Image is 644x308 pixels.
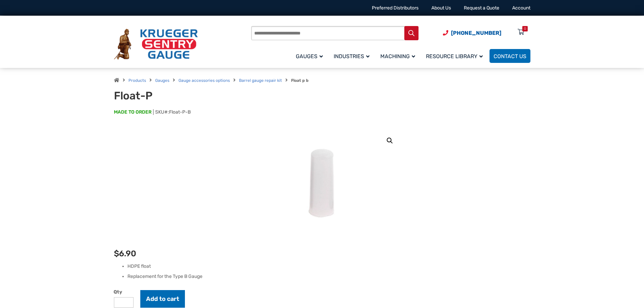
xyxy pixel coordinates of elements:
span: $ [114,249,119,258]
span: [PHONE_NUMBER] [451,30,501,36]
a: Preferred Distributors [372,5,419,11]
li: HDPE float [127,263,530,270]
strong: Float p b [291,78,309,83]
a: Account [512,5,530,11]
a: Industries [330,48,376,64]
button: Add to cart [140,290,185,308]
a: View full-screen image gallery [384,135,396,147]
div: 0 [524,26,526,31]
span: Resource Library [426,53,483,60]
a: Gauge accessories options [178,78,230,83]
a: Phone Number (920) 434-8860 [443,29,501,37]
li: Replacement for the Type B Gauge [127,273,530,280]
span: SKU#: [153,109,191,115]
a: Products [128,78,146,83]
a: Gauges [292,48,330,64]
span: Machining [380,53,415,60]
span: Contact Us [494,53,526,60]
a: About Us [431,5,451,11]
span: MADE TO ORDER [114,109,151,116]
a: Machining [376,48,422,64]
span: Float-P-B [169,109,191,115]
a: Contact Us [490,49,530,63]
input: Product quantity [114,297,134,308]
bdi: 6.90 [114,249,136,258]
h1: Float-P [114,89,281,102]
img: Krueger Sentry Gauge [114,29,198,60]
a: Barrel gauge repair kit [239,78,282,83]
span: Industries [334,53,369,60]
a: Resource Library [422,48,490,64]
a: Gauges [155,78,169,83]
a: Request a Quote [464,5,499,11]
span: Gauges [296,53,323,60]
